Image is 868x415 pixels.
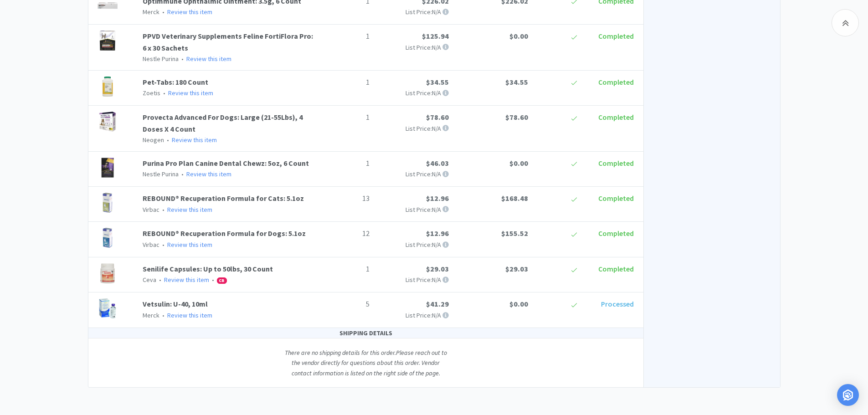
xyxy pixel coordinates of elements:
p: List Price: N/A [377,123,449,133]
span: $0.00 [509,299,528,308]
p: 1 [324,158,370,169]
span: • [165,136,170,144]
p: 12 [324,228,370,240]
span: • [180,55,185,63]
p: List Price: N/A [377,7,449,17]
a: Purina Pro Plan Canine Dental Chewz: 5oz, 6 Count [143,159,309,168]
span: $155.52 [501,229,528,238]
a: PPVD Veterinary Supplements Feline FortiFlora Pro: 6 x 30 Sachets [143,31,313,52]
div: Open Intercom Messenger [837,384,859,406]
span: Virbac [143,205,159,214]
p: 5 [324,298,370,310]
a: Review this item [168,89,213,97]
span: Nestle Purina [143,170,179,178]
span: $78.60 [505,113,528,122]
img: 5e2b2865d5264abf83554a4846b6299e_208854.jpeg [98,193,118,213]
span: Processed [601,299,634,308]
span: Completed [598,77,634,87]
span: • [158,276,163,284]
img: c1656cecd48448e59516c6a8b2656d8c_208843.jpeg [98,228,118,248]
span: Virbac [143,241,159,249]
span: $0.00 [509,31,528,41]
span: • [180,170,185,178]
i: There are no shipping details for this order. Please reach out to the vendor directly for questio... [285,348,447,377]
a: Review this item [186,55,231,63]
p: List Price: N/A [377,240,449,250]
span: • [161,311,166,319]
span: Completed [598,194,634,203]
span: Zoetis [143,89,160,97]
p: 13 [324,193,370,205]
span: • [211,276,216,284]
img: 60e32339a91a43559daf5b8968bed1cf_288201.jpeg [98,77,118,97]
span: $29.03 [505,264,528,273]
img: 6f4171e742e343b9b8a9720e688844d9_822945.jpeg [98,298,118,318]
span: Completed [598,31,634,41]
span: Neogen [143,136,164,144]
img: ba304c24f19a4607948362d0ea7ecace_68567.jpeg [98,158,118,178]
span: Completed [598,159,634,168]
span: $78.60 [426,113,449,122]
span: • [161,241,166,249]
a: Senilife Capsules: Up to 50lbs, 30 Count [143,264,273,273]
a: REBOUND® Recuperation Formula for Dogs: 5.1oz [143,229,306,238]
span: Completed [598,113,634,122]
a: Review this item [167,205,212,214]
span: $34.55 [426,77,449,87]
span: Completed [598,264,634,273]
span: • [161,8,166,16]
p: 1 [324,77,370,88]
p: 1 [324,112,370,123]
p: List Price: N/A [377,310,449,320]
p: List Price: N/A [377,205,449,215]
a: Provecta Advanced For Dogs: Large (21-55Lbs), 4 Doses X 4 Count [143,113,303,133]
span: $125.94 [422,31,449,41]
span: • [162,89,167,97]
p: List Price: N/A [377,42,449,52]
p: 1 [324,263,370,275]
a: Review this item [167,241,212,249]
span: $12.96 [426,194,449,203]
a: Review this item [164,276,209,284]
span: $41.29 [426,299,449,308]
p: List Price: N/A [377,88,449,98]
span: Nestle Purina [143,55,179,63]
a: Review this item [167,8,212,16]
a: Review this item [172,136,217,144]
img: f7425f50a8774fe098d8ab240e5992b6_382691.jpeg [98,31,118,51]
p: List Price: N/A [377,169,449,179]
span: $46.03 [426,159,449,168]
span: • [161,205,166,214]
a: Review this item [186,170,231,178]
span: $168.48 [501,194,528,203]
span: $34.55 [505,77,528,87]
div: SHIPPING DETAILS [88,328,643,338]
span: $12.96 [426,229,449,238]
span: $0.00 [509,159,528,168]
p: List Price: N/A [377,275,449,285]
a: Pet-Tabs: 180 Count [143,77,208,87]
span: Completed [598,229,634,238]
a: Review this item [167,311,212,319]
a: REBOUND® Recuperation Formula for Cats: 5.1oz [143,194,304,203]
img: bd01392d9ddd4a048ac734c875280087_800983.jpeg [98,112,118,132]
span: Ceva [143,276,156,284]
span: $29.03 [426,264,449,273]
span: CB [217,278,226,283]
span: Merck [143,8,159,16]
a: Vetsulin: U-40, 10ml [143,299,208,308]
span: Merck [143,311,159,319]
img: fc6243b491434e1f8758a19ec24824c6_64131.jpeg [98,263,118,283]
p: 1 [324,31,370,42]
